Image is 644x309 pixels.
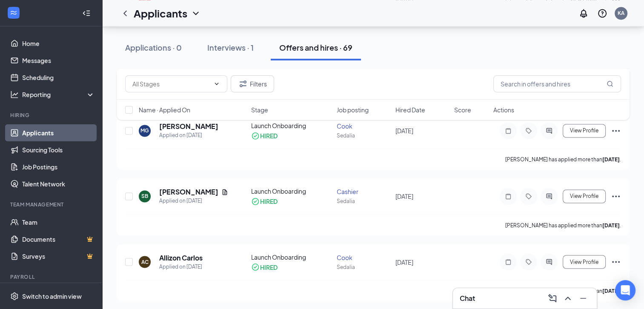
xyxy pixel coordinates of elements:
button: View Profile [563,255,606,269]
span: Job posting [337,106,369,114]
div: SB [141,192,148,200]
a: DocumentsCrown [22,231,95,248]
svg: Notifications [578,8,589,18]
h3: Chat [460,294,475,303]
svg: ChevronDown [191,8,201,18]
a: Team [22,214,95,231]
svg: ChevronUp [563,293,573,303]
div: HIRED [260,197,278,206]
div: KA [618,9,624,17]
div: Launch Onboarding [251,252,332,261]
div: Switch to admin view [22,292,82,300]
svg: MagnifyingGlass [607,80,613,87]
span: [DATE] [395,258,413,266]
svg: Tag [524,193,534,200]
svg: ActiveChat [544,258,554,265]
div: Offers and hires · 69 [279,42,352,53]
div: Payroll [10,273,93,280]
div: Cashier [337,187,390,196]
b: [DATE] [602,222,620,228]
svg: Document [221,189,228,195]
div: Reporting [22,90,95,99]
svg: Minimize [578,293,588,303]
div: Sedalia [337,197,390,205]
div: Team Management [10,201,93,208]
div: AC [141,258,149,265]
svg: ActiveChat [544,127,554,134]
span: Stage [251,106,268,114]
a: Scheduling [22,69,95,86]
a: Job Postings [22,158,95,175]
div: Applied on [DATE] [159,131,218,140]
div: Applied on [DATE] [159,197,228,205]
svg: QuestionInfo [597,8,607,18]
span: Name · Applied On [139,106,190,114]
svg: ActiveChat [544,193,554,200]
svg: Ellipses [611,191,621,201]
div: Open Intercom Messenger [615,280,635,300]
svg: Analysis [10,90,19,99]
svg: CheckmarkCircle [251,263,260,271]
b: [DATE] [602,287,620,294]
a: Applicants [22,124,95,141]
p: [PERSON_NAME] has applied more than . [505,221,621,229]
div: Sedalia [337,132,390,139]
h5: [PERSON_NAME] [159,187,218,197]
svg: Tag [524,258,534,265]
a: Home [22,35,95,52]
div: HIRED [260,263,278,271]
button: ComposeMessage [546,292,559,305]
svg: WorkstreamLogo [9,9,18,17]
svg: CheckmarkCircle [251,197,260,206]
div: Applied on [DATE] [159,262,203,271]
svg: ComposeMessage [547,293,558,303]
span: [DATE] [395,192,413,200]
h1: Applicants [134,6,187,20]
div: Launch Onboarding [251,187,332,195]
button: View Profile [563,124,606,137]
button: View Profile [563,189,606,203]
svg: CheckmarkCircle [251,132,260,140]
div: Applications · 0 [125,42,182,53]
span: Actions [493,106,514,114]
span: Score [454,106,471,114]
span: View Profile [570,193,598,199]
a: SurveysCrown [22,248,95,265]
button: ChevronUp [561,292,575,305]
div: MG [140,127,149,134]
div: Cook [337,253,390,261]
svg: Settings [10,292,19,300]
p: [PERSON_NAME] has applied more than . [505,287,621,294]
div: Sedalia [337,263,390,270]
svg: Collapse [82,9,91,17]
div: Interviews · 1 [207,42,254,53]
span: View Profile [570,128,598,134]
span: Hired Date [395,106,425,114]
svg: Filter [238,79,248,89]
input: Search in offers and hires [493,75,621,92]
h5: Allizon Carlos [159,253,203,262]
a: Messages [22,52,95,69]
b: [DATE] [602,156,620,163]
svg: Tag [524,127,534,134]
div: HIRED [260,132,278,140]
svg: Ellipses [611,126,621,136]
div: Hiring [10,112,93,119]
svg: ChevronDown [213,80,220,87]
svg: Ellipses [611,257,621,267]
a: Sourcing Tools [22,141,95,158]
svg: Note [503,258,513,265]
svg: Note [503,127,513,134]
svg: ChevronLeft [120,8,130,18]
input: All Stages [132,79,210,89]
button: Minimize [576,292,590,305]
svg: Note [503,193,513,200]
a: Talent Network [22,175,95,192]
p: [PERSON_NAME] has applied more than . [505,156,621,163]
span: View Profile [570,259,598,265]
span: [DATE] [395,127,413,134]
button: Filter Filters [231,75,274,92]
